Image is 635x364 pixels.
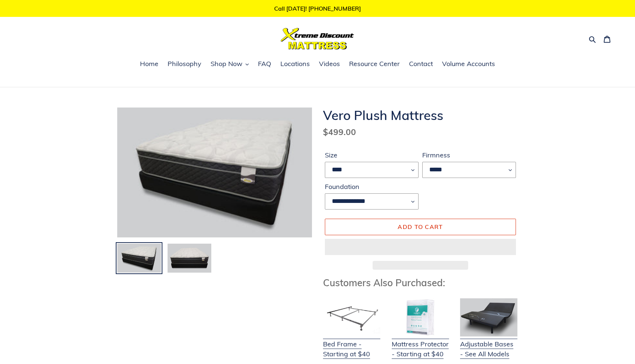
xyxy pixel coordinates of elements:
[345,59,403,70] a: Resource Center
[281,28,354,50] img: Xtreme Discount Mattress
[140,59,158,68] span: Home
[438,59,499,70] a: Volume Accounts
[315,59,344,70] a: Videos
[422,150,516,160] label: Firmness
[392,298,449,336] img: Mattress Protector
[349,59,400,68] span: Resource Center
[460,298,517,336] img: Adjustable Base
[323,277,518,288] h3: Customers Also Purchased:
[280,59,310,68] span: Locations
[277,59,313,70] a: Locations
[323,330,380,359] a: Bed Frame - Starting at $40
[392,330,449,359] a: Mattress Protector - Starting at $40
[136,59,162,70] a: Home
[258,59,271,68] span: FAQ
[323,127,356,137] span: $499.00
[325,150,419,160] label: Size
[117,108,312,237] img: Vero Plush Mattress
[460,330,517,359] a: Adjustable Bases - See All Models
[325,219,516,235] button: Add to cart
[409,59,433,68] span: Contact
[164,59,205,70] a: Philosophy
[398,223,443,230] span: Add to cart
[442,59,495,68] span: Volume Accounts
[167,243,212,274] img: Load image into Gallery viewer, Vero Plush Mattress
[405,59,437,70] a: Contact
[319,59,340,68] span: Videos
[207,59,252,70] button: Shop Now
[323,298,380,336] img: Bed Frame
[168,59,201,68] span: Philosophy
[325,182,419,192] label: Foundation
[254,59,275,70] a: FAQ
[116,243,162,274] img: Load image into Gallery viewer, Vero Plush Mattress
[211,59,243,68] span: Shop Now
[323,108,518,123] h1: Vero Plush Mattress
